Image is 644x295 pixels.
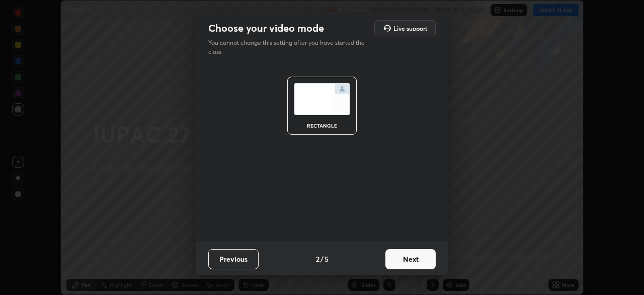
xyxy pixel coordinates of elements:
[320,254,324,264] h4: /
[208,249,259,269] button: Previous
[385,249,436,269] button: Next
[393,25,427,31] h5: Live support
[208,38,371,56] p: You cannot change this setting after you have started the class
[316,254,319,264] h4: 2
[302,123,342,128] div: rectangle
[208,22,324,35] h2: Choose your video mode
[294,83,350,115] img: normalScreenIcon.ae25ed63.svg
[325,254,329,264] h4: 5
